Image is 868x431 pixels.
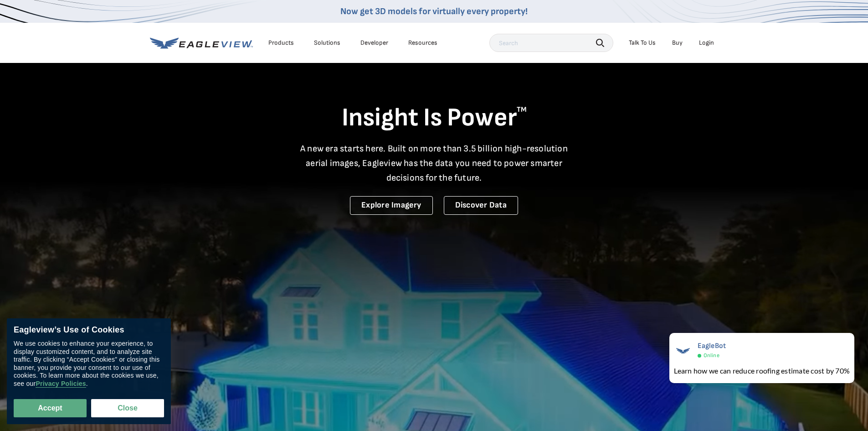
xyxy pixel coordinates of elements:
p: A new era starts here. Built on more than 3.5 billion high-resolution aerial images, Eagleview ha... [295,141,574,185]
div: Learn how we can reduce roofing estimate cost by 70% [674,365,850,376]
span: EagleBot [698,342,726,350]
div: Solutions [314,39,340,47]
div: Products [268,39,294,47]
input: Search [489,34,613,52]
button: Accept [14,399,87,417]
a: Now get 3D models for virtually every property! [340,6,528,17]
a: Developer [360,39,388,47]
div: Talk To Us [629,39,656,47]
div: Resources [408,39,437,47]
a: Buy [672,39,683,47]
h1: Insight Is Power [150,102,719,134]
a: Discover Data [444,196,518,215]
button: Close [91,399,164,417]
div: Eagleview’s Use of Cookies [14,325,164,335]
img: EagleBot [674,342,692,360]
div: We use cookies to enhance your experience, to display customized content, and to analyze site tra... [14,340,164,388]
a: Explore Imagery [350,196,433,215]
span: Online [704,352,719,359]
sup: TM [517,105,527,114]
div: Login [699,39,714,47]
a: Privacy Policies [36,380,86,388]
